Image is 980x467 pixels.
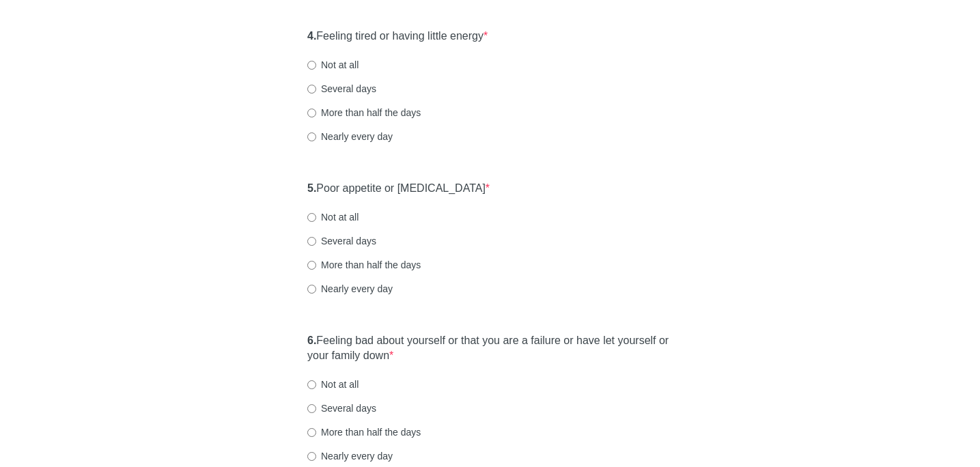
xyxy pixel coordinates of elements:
[307,109,316,117] input: More than half the days
[307,85,316,94] input: Several days
[307,401,376,415] label: Several days
[307,106,421,119] label: More than half the days
[307,237,316,246] input: Several days
[307,258,421,272] label: More than half the days
[307,130,393,143] label: Nearly every day
[307,210,359,224] label: Not at all
[307,29,488,44] label: Feeling tired or having little energy
[307,30,316,42] strong: 4.
[307,213,316,222] input: Not at all
[307,425,421,439] label: More than half the days
[307,181,490,197] label: Poor appetite or [MEDICAL_DATA]
[307,182,316,194] strong: 5.
[307,449,393,463] label: Nearly every day
[307,285,316,294] input: Nearly every day
[307,282,393,296] label: Nearly every day
[307,452,316,461] input: Nearly every day
[307,380,316,389] input: Not at all
[307,261,316,270] input: More than half the days
[307,335,316,346] strong: 6.
[307,378,359,391] label: Not at all
[307,404,316,413] input: Several days
[307,132,316,141] input: Nearly every day
[307,58,359,72] label: Not at all
[307,234,376,248] label: Several days
[307,61,316,70] input: Not at all
[307,428,316,437] input: More than half the days
[307,333,673,365] label: Feeling bad about yourself or that you are a failure or have let yourself or your family down
[307,82,376,96] label: Several days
